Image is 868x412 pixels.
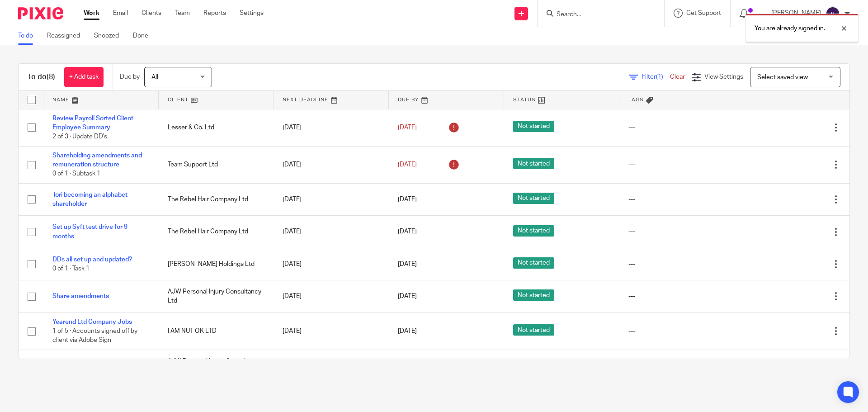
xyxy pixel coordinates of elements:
[398,293,417,299] span: [DATE]
[656,74,663,80] span: (1)
[628,195,726,204] div: ---
[628,227,726,236] div: ---
[142,9,161,18] a: Clients
[274,216,389,248] td: [DATE]
[18,27,40,45] a: To do
[398,328,417,334] span: [DATE]
[159,313,274,350] td: I AM NUT OK LTD
[628,327,726,336] div: ---
[133,27,155,45] a: Done
[628,292,726,301] div: ---
[704,74,743,80] span: View Settings
[274,183,389,215] td: [DATE]
[52,319,132,325] a: Yearend Ltd Company Jobs
[159,248,274,280] td: [PERSON_NAME] Holdings Ltd
[151,74,158,81] span: All
[513,289,554,301] span: Not started
[52,192,127,207] a: Tori becoming an alphabet shareholder
[274,248,389,280] td: [DATE]
[18,7,63,19] img: Pixie
[159,350,274,382] td: AJW Personal Injury Consultancy Ltd
[398,261,417,267] span: [DATE]
[628,123,726,132] div: ---
[513,193,554,204] span: Not started
[513,257,554,269] span: Not started
[240,9,264,18] a: Settings
[274,280,389,313] td: [DATE]
[513,324,554,336] span: Not started
[52,328,137,344] span: 1 of 5 · Accounts signed off by client via Adobe Sign
[113,9,128,18] a: Email
[52,224,127,239] a: Set up Syft test drive for 9 months
[670,74,685,80] a: Clear
[642,74,670,80] span: Filter
[274,313,389,350] td: [DATE]
[52,265,90,272] span: 0 of 1 · Task 1
[175,9,190,18] a: Team
[513,121,554,132] span: Not started
[84,9,99,18] a: Work
[47,27,87,45] a: Reassigned
[64,67,104,87] a: + Add task
[398,161,417,168] span: [DATE]
[52,293,109,299] a: Share amendments
[120,72,140,81] p: Due by
[94,27,126,45] a: Snoozed
[274,350,389,382] td: [DATE]
[28,72,55,82] h1: To do
[755,24,825,33] p: You are already signed in.
[398,124,417,131] span: [DATE]
[757,74,808,81] span: Select saved view
[52,152,142,168] a: Shareholding amendments and remuneration structure
[159,280,274,313] td: AJW Personal Injury Consultancy Ltd
[398,228,417,235] span: [DATE]
[513,225,554,237] span: Not started
[159,109,274,146] td: Lesser & Co. Ltd
[52,256,132,263] a: DDs all set up and updated?
[628,97,644,102] span: Tags
[159,183,274,215] td: The Rebel Hair Company Ltd
[203,9,226,18] a: Reports
[274,146,389,183] td: [DATE]
[159,216,274,248] td: The Rebel Hair Company Ltd
[52,133,107,140] span: 2 of 3 · Update DD's
[52,171,100,177] span: 0 of 1 · Subtask 1
[159,146,274,183] td: Team Support Ltd
[628,160,726,169] div: ---
[274,109,389,146] td: [DATE]
[826,6,840,21] img: svg%3E
[47,73,55,81] span: (8)
[52,115,133,131] a: Review Payroll Sorted Client Employee Summary
[398,196,417,203] span: [DATE]
[513,158,554,169] span: Not started
[628,260,726,269] div: ---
